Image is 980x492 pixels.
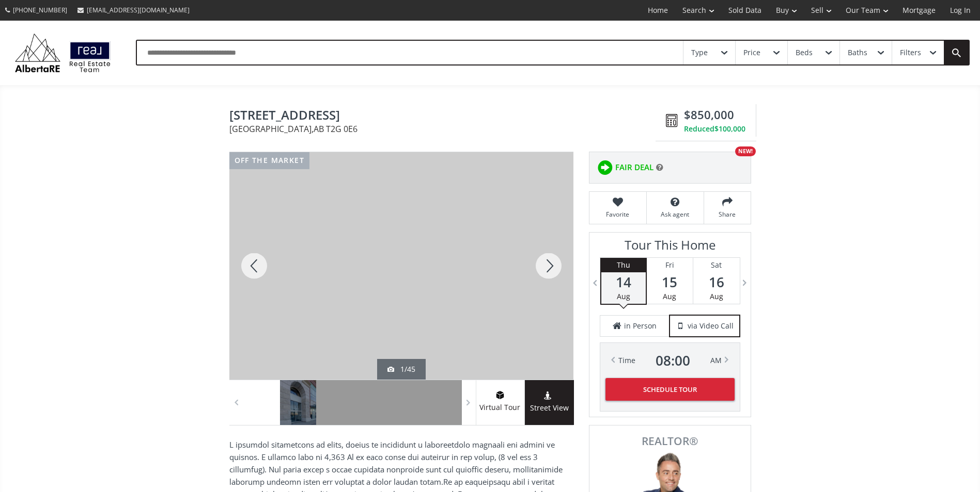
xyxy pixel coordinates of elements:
span: [PHONE_NUMBER] [13,6,67,14]
span: 08 : 00 [656,353,690,368]
a: virtual tour iconVirtual Tour [476,380,525,425]
img: Logo [10,31,115,75]
span: Share [709,210,745,219]
span: REALTOR® [601,436,739,447]
div: Reduced [684,124,745,134]
div: Time AM [618,353,722,368]
span: Aug [710,291,723,301]
div: Thu [601,258,646,272]
div: Fri [647,258,693,272]
div: off the market [229,152,310,169]
span: [GEOGRAPHIC_DATA] , AB T2G 0E6 [229,125,661,133]
span: 1111 Olympic Way SE #248 [229,108,661,124]
img: rating icon [595,157,615,178]
div: Sat [693,258,740,272]
span: 15 [647,275,693,289]
span: via Video Call [688,321,734,331]
div: NEW! [735,146,756,156]
span: $100,000 [714,124,745,134]
h3: Tour This Home [600,238,740,257]
span: Ask agent [652,210,698,219]
a: [EMAIL_ADDRESS][DOMAIN_NAME] [72,1,195,20]
div: Filters [900,49,921,56]
div: Type [691,49,708,56]
span: [EMAIL_ADDRESS][DOMAIN_NAME] [87,6,190,14]
button: Schedule Tour [605,378,735,401]
span: Virtual Tour [476,402,524,414]
span: $850,000 [684,107,734,123]
span: Street View [525,402,574,414]
div: 1111 Olympic Way SE #248 Calgary, AB T2G 0E6 - Photo 1 of 45 [229,152,573,380]
span: 14 [601,275,646,289]
div: 1/45 [387,364,415,374]
img: virtual tour icon [495,391,505,399]
span: FAIR DEAL [615,162,654,173]
div: Baths [848,49,867,56]
span: in Person [624,321,657,331]
span: Favorite [595,210,641,219]
span: Aug [663,291,676,301]
div: Price [743,49,760,56]
span: 16 [693,275,740,289]
div: Beds [796,49,813,56]
span: Aug [617,291,630,301]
